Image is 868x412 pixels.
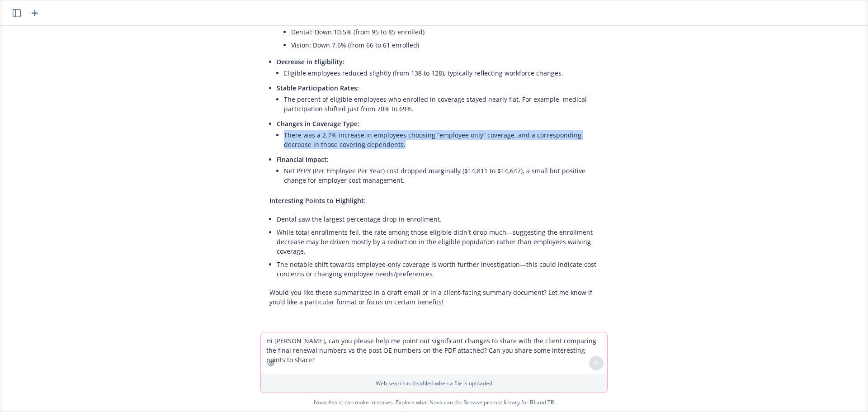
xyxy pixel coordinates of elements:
li: Net PEPY (Per Employee Per Year) cost dropped marginally ($14,811 to $14,647), a small but positi... [284,164,599,187]
span: Interesting Points to Highlight: [269,196,366,205]
span: Stable Participation Rates: [277,84,359,92]
span: Changes in Coverage Type: [277,119,359,128]
li: Vision: Down 7.6% (from 66 to 61 enrolled) [291,38,599,52]
li: There was a 2.7% increase in employees choosing “employee only” coverage, and a corresponding dec... [284,128,599,151]
span: Nova Assist can make mistakes. Explore what Nova can do: Browse prompt library for and [4,393,864,412]
p: Web search is disabled when a file is uploaded [266,379,602,387]
span: Decrease in Eligibility: [277,57,344,66]
p: Would you like these summarized in a draft email or in a client-facing summary document? Let me k... [269,288,599,307]
a: BI [530,398,535,406]
li: While total enrollments fell, the rate among those eligible didn't drop much—suggesting the enrol... [277,226,599,258]
li: The percent of eligible employees who enrolled in coverage stayed nearly flat. For example, medic... [284,93,599,115]
li: Dental: Down 10.5% (from 95 to 85 enrolled) [291,25,599,38]
li: The notable shift towards employee-only coverage is worth further investigation—this could indica... [277,258,599,280]
li: Medical, dental, and vision enrollments all declined post-OE. [284,1,599,53]
li: Dental saw the largest percentage drop in enrollment. [277,213,599,226]
a: TR [547,398,554,406]
li: Eligible employees reduced slightly (from 138 to 128), typically reflecting workforce changes. [284,66,599,80]
span: Financial Impact: [277,155,329,164]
